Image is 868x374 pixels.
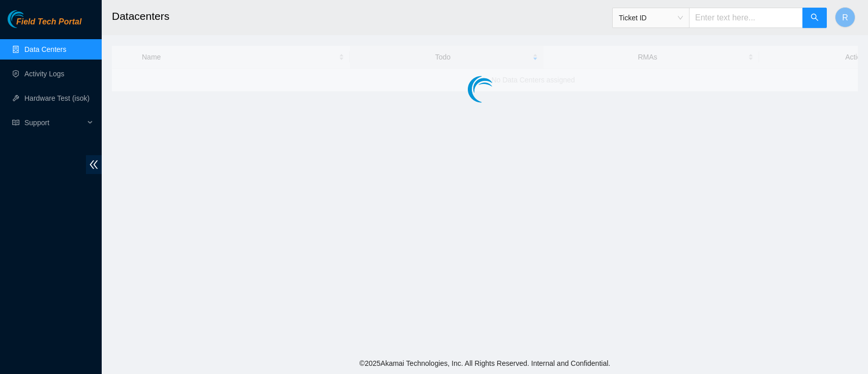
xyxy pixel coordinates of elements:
input: Enter text here... [689,8,803,28]
span: double-left [86,155,102,174]
a: Akamai TechnologiesField Tech Portal [8,18,81,32]
button: R [835,7,855,27]
footer: © 2025 Akamai Technologies, Inc. All Rights Reserved. Internal and Confidential. [102,353,868,374]
span: Field Tech Portal [16,17,81,27]
span: Support [24,112,84,133]
img: Akamai Technologies [8,10,51,28]
span: Ticket ID [619,10,683,25]
button: search [802,8,827,28]
a: Hardware Test (isok) [24,94,89,102]
span: read [12,119,19,126]
a: Data Centers [24,45,66,53]
span: R [842,11,848,24]
a: Activity Logs [24,70,65,78]
span: search [811,13,819,23]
